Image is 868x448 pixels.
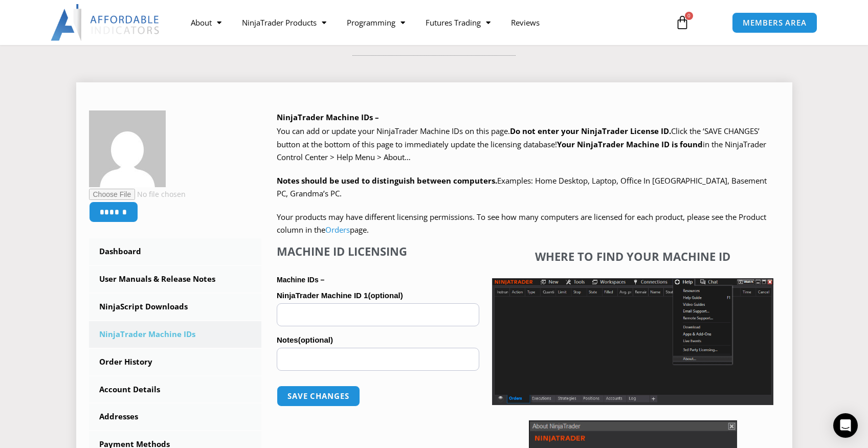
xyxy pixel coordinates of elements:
label: NinjaTrader Machine ID 1 [277,288,479,303]
a: Programming [337,11,415,34]
span: (optional) [298,335,333,344]
b: NinjaTrader Machine IDs – [277,112,379,122]
a: MEMBERS AREA [732,12,817,33]
a: User Manuals & Release Notes [89,266,262,293]
img: LogoAI | Affordable Indicators – NinjaTrader [51,4,161,41]
a: NinjaTrader Machine IDs [89,321,262,348]
img: Screenshot 2025-01-17 1155544 | Affordable Indicators – NinjaTrader [492,278,773,405]
h4: Machine ID Licensing [277,244,479,258]
a: Futures Trading [415,11,501,34]
span: MEMBERS AREA [743,19,807,27]
a: 0 [660,8,705,37]
img: ca58f92bfe4b5bcb580fe2ffd97a195d5b9215f3b0063f9e2be3f020127710df [89,110,166,187]
button: Save changes [277,386,360,407]
label: Notes [277,332,479,348]
b: Do not enter your NinjaTrader License ID. [510,126,671,136]
span: You can add or update your NinjaTrader Machine IDs on this page. [277,126,510,136]
span: Examples: Home Desktop, Laptop, Office In [GEOGRAPHIC_DATA], Basement PC, Grandma’s PC. [277,175,767,199]
a: Reviews [501,11,550,34]
span: 0 [685,12,693,20]
a: Dashboard [89,238,262,265]
span: (optional) [368,291,403,300]
span: Click the ‘SAVE CHANGES’ button at the bottom of this page to immediately update the licensing da... [277,126,766,162]
div: Open Intercom Messenger [833,413,858,438]
strong: Your NinjaTrader Machine ID is found [557,139,703,149]
strong: Machine IDs – [277,276,324,284]
strong: Notes should be used to distinguish between computers. [277,175,497,186]
a: About [181,11,232,34]
a: Order History [89,349,262,375]
a: NinjaScript Downloads [89,294,262,320]
a: Account Details [89,376,262,403]
a: NinjaTrader Products [232,11,337,34]
span: Your products may have different licensing permissions. To see how many computers are licensed fo... [277,212,766,235]
a: Orders [325,225,350,235]
a: Addresses [89,404,262,430]
h4: Where to find your Machine ID [492,250,773,263]
nav: Menu [181,11,663,34]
